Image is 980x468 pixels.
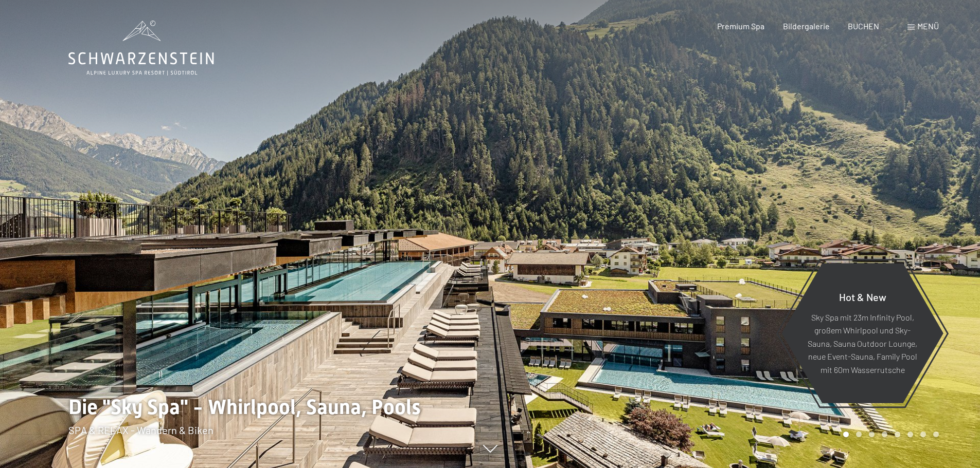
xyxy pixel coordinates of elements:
div: Carousel Page 4 [882,432,887,437]
div: Carousel Page 8 [933,432,939,437]
div: Carousel Page 3 [869,432,875,437]
a: Hot & New Sky Spa mit 23m Infinity Pool, großem Whirlpool und Sky-Sauna, Sauna Outdoor Lounge, ne... [781,263,944,404]
div: Carousel Pagination [840,432,939,437]
div: Carousel Page 6 [907,432,913,437]
a: Bildergalerie [783,21,830,31]
div: Carousel Page 7 [920,432,926,437]
a: BUCHEN [848,21,879,31]
div: Carousel Page 5 [895,432,900,437]
a: Premium Spa [717,21,764,31]
div: Carousel Page 1 (Current Slide) [843,432,849,437]
p: Sky Spa mit 23m Infinity Pool, großem Whirlpool und Sky-Sauna, Sauna Outdoor Lounge, neue Event-S... [807,310,918,376]
span: Hot & New [839,290,886,303]
span: Menü [917,21,939,31]
div: Carousel Page 2 [856,432,862,437]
